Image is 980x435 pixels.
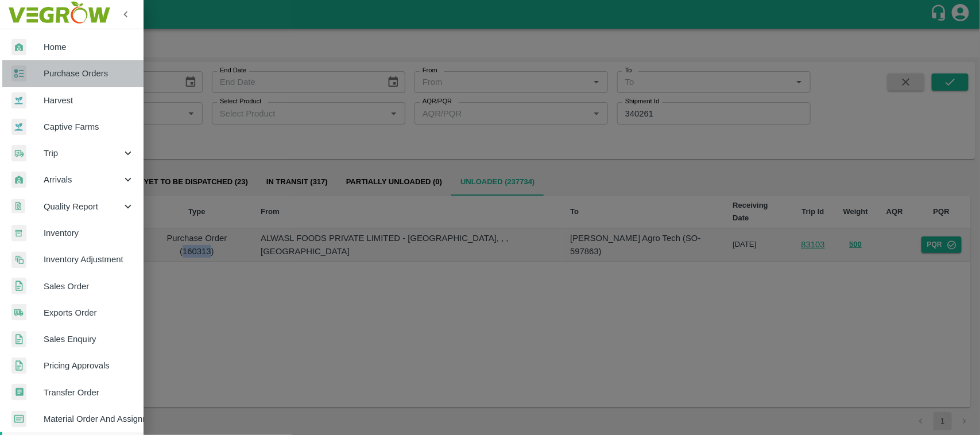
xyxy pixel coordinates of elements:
[11,304,26,321] img: shipments
[44,413,134,425] span: Material Order And Assignment
[44,306,134,319] span: Exports Order
[44,67,134,80] span: Purchase Orders
[44,121,134,133] span: Captive Farms
[44,173,122,186] span: Arrivals
[44,359,134,372] span: Pricing Approvals
[44,94,134,107] span: Harvest
[44,200,122,213] span: Quality Report
[11,384,26,401] img: whTransfer
[44,333,134,345] span: Sales Enquiry
[11,225,26,242] img: whInventory
[44,147,122,160] span: Trip
[11,145,26,162] img: delivery
[11,358,26,374] img: sales
[44,386,134,399] span: Transfer Order
[44,253,134,266] span: Inventory Adjustment
[11,411,26,428] img: centralMaterial
[11,199,25,213] img: qualityReport
[44,41,134,53] span: Home
[11,172,26,188] img: whArrival
[44,227,134,239] span: Inventory
[11,331,26,348] img: sales
[11,278,26,294] img: sales
[11,65,26,82] img: reciept
[11,118,26,135] img: harvest
[44,280,134,293] span: Sales Order
[11,251,26,268] img: inventory
[11,92,26,109] img: harvest
[11,39,26,56] img: whArrival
